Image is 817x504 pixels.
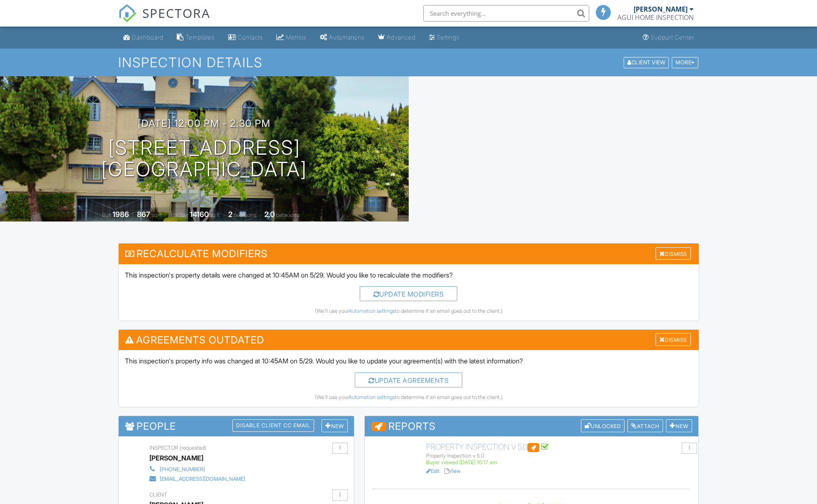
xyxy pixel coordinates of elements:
[112,210,129,219] div: 1986
[149,474,245,483] a: [EMAIL_ADDRESS][DOMAIN_NAME]
[171,212,188,218] span: Lot Size
[672,57,698,68] div: More
[160,466,205,473] div: [PHONE_NUMBER]
[375,30,419,45] a: Advanced
[119,264,699,321] div: This inspection's property details were changed at 10:45AM on 5/29. Would you like to recalculate...
[426,459,693,466] div: Buyer viewed [DATE] 10:17 am
[119,416,354,436] h3: People
[238,34,263,41] div: Contacts
[119,243,699,264] h3: Recalculate Modifiers
[125,394,693,401] div: (We'll use your to determine if an email goes out to the client.)
[365,416,699,436] h3: Reports
[138,118,271,129] h3: [DATE] 12:00 pm - 2:30 pm
[118,11,210,29] a: SPECTORA
[329,34,365,41] div: Automations
[228,210,232,219] div: 2
[273,30,310,45] a: Metrics
[142,4,210,22] span: SPECTORA
[423,5,589,22] input: Search everything...
[185,34,215,41] div: Templates
[426,468,439,474] a: Edit
[437,34,460,41] div: Settings
[225,30,266,45] a: Contacts
[149,464,245,473] a: [PHONE_NUMBER]
[623,59,671,65] a: Client View
[132,34,163,41] div: Dashboard
[317,30,368,45] a: Automations (Basic)
[651,34,694,41] div: Support Center
[276,212,300,218] span: bathrooms
[232,419,314,432] div: Disable Client CC Email
[149,445,178,451] span: Inspector
[102,212,111,218] span: Built
[101,137,307,181] h1: [STREET_ADDRESS] [GEOGRAPHIC_DATA]
[119,350,699,407] div: This inspection's property info was changed at 10:45AM on 5/29. Would you like to update your agr...
[210,212,220,218] span: sq.ft.
[180,445,206,451] span: (requested)
[119,330,699,350] h3: Agreements Outdated
[426,443,693,466] a: Property Inspection v 5.0 Property Inspection v 5.0 Buyer viewed [DATE] 10:17 am
[234,212,256,218] span: bedrooms
[125,308,693,314] div: (We'll use your to determine if an email goes out to the client.)
[137,210,150,219] div: 867
[666,419,692,432] div: New
[656,333,691,346] div: Dismiss
[349,308,395,314] a: Automation settings
[264,210,275,219] div: 2.0
[624,57,669,68] div: Client View
[160,476,245,482] div: [EMAIL_ADDRESS][DOMAIN_NAME]
[581,419,625,432] div: Unlocked
[387,34,416,41] div: Advanced
[617,13,694,22] div: AGUI HOME INSPECTION
[190,210,209,219] div: 14160
[426,443,693,452] h6: Property Inspection v 5.0
[639,30,697,45] a: Support Center
[360,286,458,301] div: UPDATE Modifiers
[149,492,167,498] span: Client
[656,247,691,260] div: Dismiss
[444,468,461,474] a: View
[149,452,203,464] div: [PERSON_NAME]
[118,4,137,22] img: The Best Home Inspection Software - Spectora
[173,30,218,45] a: Templates
[151,212,163,218] span: sq. ft.
[322,419,348,432] div: New
[634,5,688,13] div: [PERSON_NAME]
[286,34,307,41] div: Metrics
[120,30,167,45] a: Dashboard
[426,30,463,45] a: Settings
[627,419,663,432] div: Attach
[355,373,462,387] div: Update Agreements
[349,394,395,400] a: Automation settings
[426,453,693,459] div: Property Inspection v 5.0
[118,55,699,70] h1: Inspection Details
